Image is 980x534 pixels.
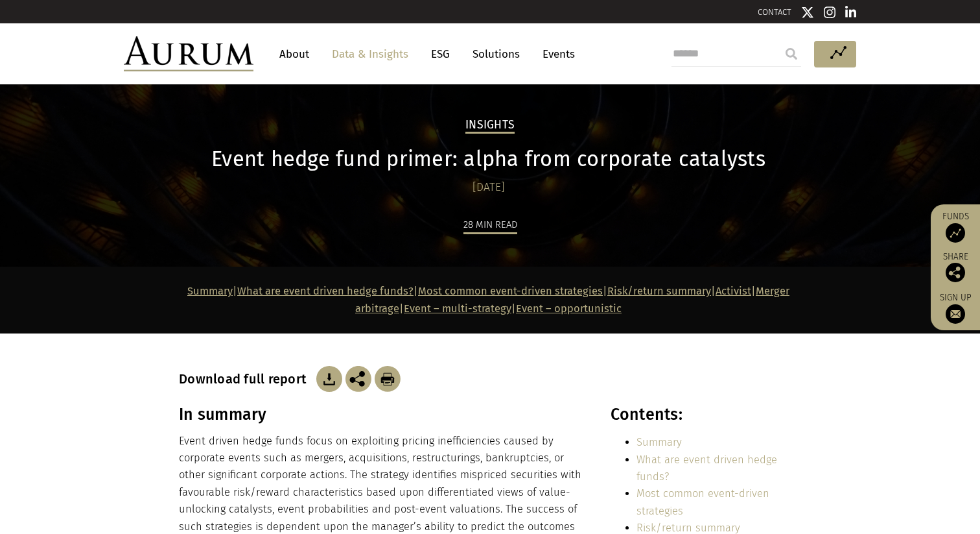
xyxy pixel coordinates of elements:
a: Risk/return summary [636,522,740,534]
h3: Download full report [179,371,313,387]
h3: Contents: [611,405,798,424]
a: About [273,42,316,66]
img: Twitter icon [801,6,814,19]
img: Aurum [124,36,253,71]
strong: | | | | | | | [187,285,789,314]
a: Summary [187,285,233,297]
a: Solutions [466,42,526,66]
img: Share this post [345,366,371,392]
a: Event – multi-strategy [404,302,511,315]
img: Access Funds [946,223,965,243]
a: Funds [937,211,974,243]
img: Sign up to our newsletter [946,304,965,324]
a: Activist [716,285,751,297]
h2: Insights [465,118,515,134]
img: Download Article [375,366,401,392]
a: Summary [636,436,682,448]
img: Instagram icon [824,6,835,19]
a: Data & Insights [325,42,415,66]
a: Most common event-driven strategies [418,285,603,297]
h3: In summary [179,405,582,424]
a: Event – opportunistic [516,302,622,315]
img: Share this post [946,263,965,282]
div: 28 min read [463,217,517,234]
div: [DATE] [179,178,798,197]
h1: Event hedge fund primer: alpha from corporate catalysts [179,147,798,172]
input: Submit [778,41,804,67]
a: What are event driven hedge funds? [237,285,414,297]
a: What are event driven hedge funds? [636,454,777,483]
a: Sign up [937,292,974,324]
a: Events [536,42,575,66]
a: Risk/return summary [607,285,711,297]
img: Linkedin icon [845,6,857,19]
a: ESG [425,42,456,66]
a: Most common event-driven strategies [636,487,769,516]
a: CONTACT [758,7,791,17]
div: Share [937,252,974,282]
img: Download Article [316,366,342,392]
